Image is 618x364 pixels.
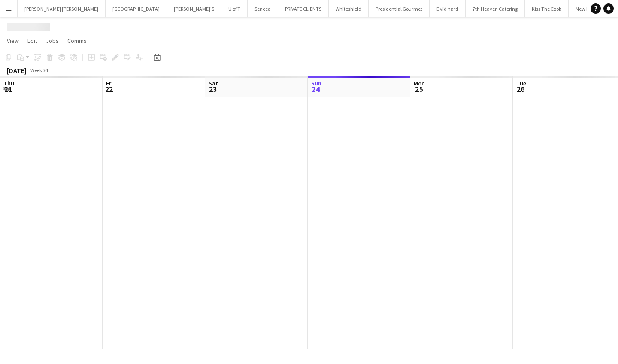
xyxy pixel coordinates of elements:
[2,84,14,94] span: 21
[221,0,248,17] button: U of T
[310,84,321,94] span: 24
[515,84,526,94] span: 26
[311,79,321,87] span: Sun
[42,35,62,46] a: Jobs
[430,0,466,17] button: Dvid hard
[209,79,218,87] span: Sat
[3,79,14,87] span: Thu
[18,0,106,17] button: [PERSON_NAME] [PERSON_NAME]
[278,0,329,17] button: PRIVATE CLIENTS
[105,84,113,94] span: 22
[466,0,525,17] button: 7th Heaven Catering
[248,0,278,17] button: Seneca
[24,35,41,46] a: Edit
[28,67,50,73] span: Week 34
[569,0,607,17] button: New Board
[64,35,90,46] a: Comms
[3,35,22,46] a: View
[207,84,218,94] span: 23
[27,37,37,45] span: Edit
[525,0,569,17] button: Kiss The Cook
[329,0,369,17] button: Whiteshield
[412,84,425,94] span: 25
[369,0,430,17] button: Presidential Gourmet
[414,79,425,87] span: Mon
[7,66,27,75] div: [DATE]
[167,0,221,17] button: [PERSON_NAME]'S
[106,79,113,87] span: Fri
[106,0,167,17] button: [GEOGRAPHIC_DATA]
[516,79,526,87] span: Tue
[46,37,59,45] span: Jobs
[67,37,87,45] span: Comms
[7,37,19,45] span: View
